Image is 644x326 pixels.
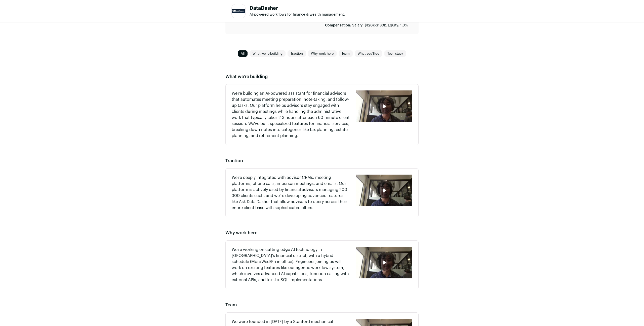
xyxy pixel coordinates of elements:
[225,301,419,308] h2: Team
[308,51,337,57] a: Why work here
[238,51,248,57] a: All
[355,51,382,57] a: What you'll do
[225,73,419,80] h2: What we're building
[250,13,345,16] span: AI-powered workflows for finance & wealth management.
[250,6,345,11] h1: DataDasher
[225,229,419,236] h2: Why work here
[232,175,350,211] p: We're deeply integrated with advisor CRMs, meeting platforms, phone calls, in-person meetings, an...
[225,157,419,164] h2: Traction
[232,90,350,139] p: We're building an AI-powered assistant for financial advisors that automates meeting preparation,...
[250,51,286,57] a: What we're building
[352,23,408,28] p: Salary: $120k-$180k. Equity: 1.0%
[232,247,350,283] p: We're working on cutting-edge AI technology in [GEOGRAPHIC_DATA]'s financial district, with a hyb...
[232,9,245,13] img: 5ea263cf0c28d7e3455a8b28ff74034307efce2722f8c6cf0fe1af1be6d55519.jpg
[288,51,306,57] a: Traction
[384,51,406,57] a: Tech stack
[325,23,351,28] p: Compensation:
[339,51,353,57] a: Team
